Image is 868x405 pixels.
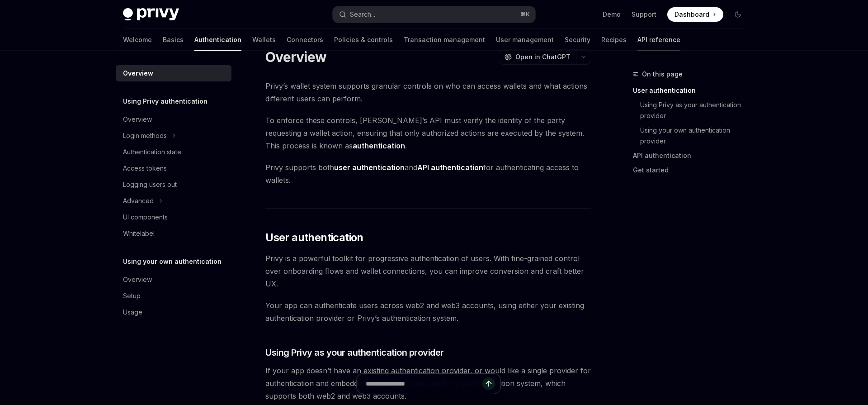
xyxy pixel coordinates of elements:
button: Search...⌘K [333,6,535,23]
a: Support [632,10,656,19]
h5: Using Privy authentication [123,96,208,107]
span: Privy supports both and for authenticating access to wallets. [265,161,591,186]
span: Using Privy as your authentication provider [265,346,444,359]
a: Authentication [194,29,241,51]
strong: authentication [353,141,405,150]
div: Authentication state [123,147,181,157]
span: If your app doesn’t have an existing authentication provider, or would like a single provider for... [265,364,591,402]
img: dark logo [123,8,179,21]
a: Get started [633,163,752,177]
h1: Overview [265,49,326,65]
div: Overview [123,274,152,285]
div: Search... [350,9,375,20]
a: Authentication state [116,144,231,160]
div: Advanced [123,195,154,206]
a: User authentication [633,83,752,98]
div: Overview [123,68,153,79]
a: Recipes [601,29,627,51]
a: Setup [116,288,231,304]
span: Privy is a powerful toolkit for progressive authentication of users. With fine-grained control ov... [265,252,591,290]
a: Overview [116,272,231,288]
h5: Using your own authentication [123,256,222,267]
a: UI components [116,209,231,225]
div: Access tokens [123,163,167,174]
div: Login methods [123,130,167,141]
a: Transaction management [404,29,485,51]
a: Security [565,29,590,51]
a: API authentication [633,148,752,163]
div: Whitelabel [123,228,155,239]
span: To enforce these controls, [PERSON_NAME]’s API must verify the identity of the party requesting a... [265,114,591,152]
a: Logging users out [116,176,231,193]
span: Dashboard [675,10,709,19]
a: Using your own authentication provider [640,123,752,148]
a: Basics [163,29,184,51]
span: ⌘ K [520,11,530,18]
div: Logging users out [123,179,177,190]
a: Whitelabel [116,225,231,242]
div: Usage [123,307,142,318]
a: Access tokens [116,160,231,176]
a: Policies & controls [334,29,393,51]
a: Overview [116,111,231,128]
span: Privy’s wallet system supports granular controls on who can access wallets and what actions diffe... [265,80,591,105]
button: Send message [482,377,495,390]
a: User management [496,29,554,51]
a: Usage [116,304,231,320]
strong: API authentication [417,163,483,172]
strong: user authentication [334,163,405,172]
span: On this page [642,69,683,80]
div: Setup [123,291,141,301]
a: Welcome [123,29,152,51]
div: Overview [123,114,152,125]
div: UI components [123,212,168,223]
span: Your app can authenticate users across web2 and web3 accounts, using either your existing authent... [265,299,591,324]
span: User authentication [265,230,363,245]
button: Open in ChatGPT [499,49,576,65]
a: Using Privy as your authentication provider [640,98,752,123]
a: Overview [116,65,231,81]
a: Dashboard [667,7,723,22]
a: Connectors [287,29,323,51]
span: Open in ChatGPT [515,52,571,62]
a: Wallets [252,29,276,51]
button: Toggle dark mode [731,7,745,22]
a: API reference [637,29,680,51]
a: Demo [603,10,621,19]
